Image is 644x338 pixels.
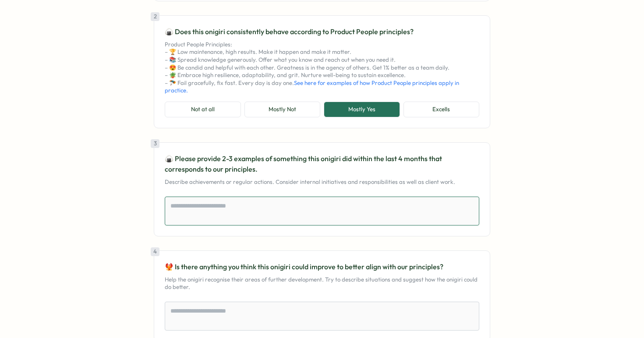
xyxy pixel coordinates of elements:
[165,276,479,291] p: Help the onigiri recognise their areas of further development. Try to describe situations and sug...
[151,139,159,148] div: 3
[151,247,159,256] div: 4
[165,178,479,186] p: Describe achievements or regular actions. Consider internal initiatives and responsibilities as w...
[165,261,479,272] p: 🐦‍🔥 Is there anything you think this onigiri could improve to better align with our principles?
[165,102,241,117] button: Not at all
[403,102,480,117] button: Excells
[165,41,479,95] p: Product People Principles: – 🏆 Low maintenance, high results. Make it happen and make it matter. ...
[324,102,400,117] button: Mostly Yes
[151,12,159,21] div: 2
[244,102,321,117] button: Mostly Not
[165,26,479,37] p: 🍙 Does this onigiri consistently behave according to Product People principles?
[165,79,459,94] a: See here for examples of how Product People principles apply in practice.
[165,153,479,175] p: 🍙 Please provide 2-3 examples of something this onigiri did within the last 4 months that corresp...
